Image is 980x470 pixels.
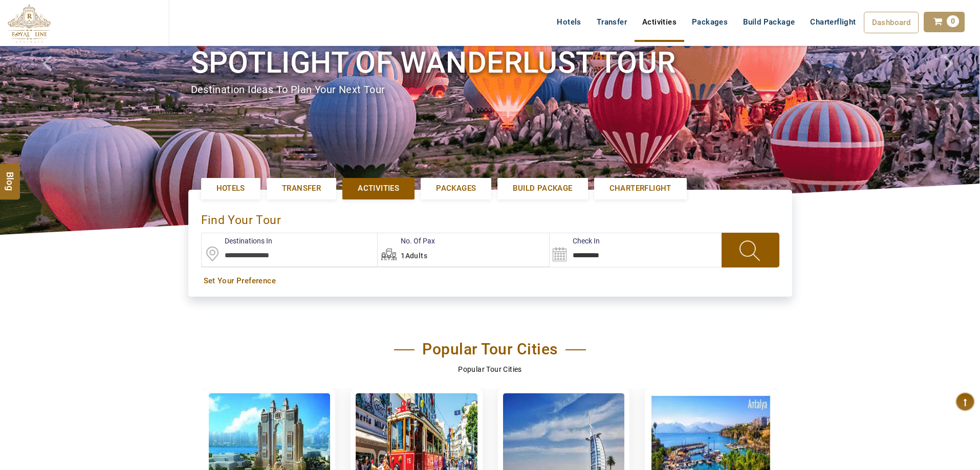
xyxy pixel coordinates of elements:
span: Charterflight [609,183,671,194]
span: Activities [358,183,399,194]
span: 0 [947,15,959,27]
label: No. Of Pax [378,236,435,246]
img: The Royal Line Holidays [8,4,51,43]
span: Packages [436,183,476,194]
a: Transfer [267,178,336,199]
span: Blog [4,172,17,181]
span: Hotels [216,183,245,194]
a: Build Package [497,178,587,199]
a: Set Your Preference [204,276,777,286]
label: Check In [550,236,600,246]
span: Dashboard [872,18,911,27]
span: Charterflight [810,17,856,27]
a: Hotels [201,178,260,199]
a: Activities [635,12,684,32]
div: find your Tour [201,203,779,233]
a: 0 [924,12,965,32]
label: Destinations In [202,236,272,246]
span: Build Package [513,183,572,194]
a: Charterflight [594,178,687,199]
a: Hotels [549,12,589,32]
a: Packages [421,178,491,199]
a: Activities [342,178,415,199]
a: Packages [684,12,735,32]
p: Popular Tour Cities [204,364,777,375]
span: Transfer [282,183,321,194]
h2: Popular Tour Cities [394,340,586,359]
span: 1Adults [401,252,427,260]
a: Transfer [589,12,635,32]
a: Charterflight [802,12,863,32]
a: Build Package [735,12,802,32]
